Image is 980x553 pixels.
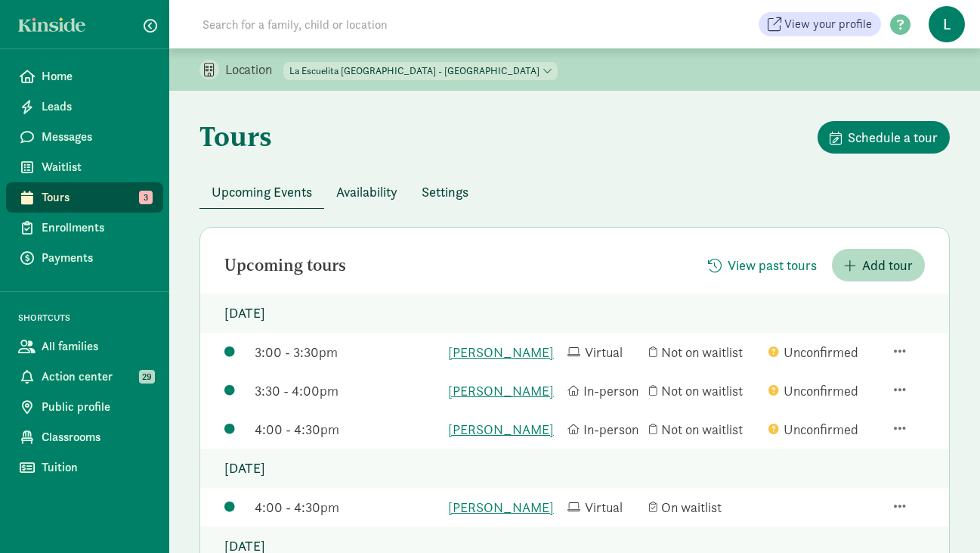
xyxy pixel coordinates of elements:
a: Action center 29 [6,362,163,392]
button: Upcoming Events [199,176,324,208]
div: 3:00 - 3:30pm [255,342,441,362]
div: In-person [567,381,642,401]
a: [PERSON_NAME] [448,497,560,517]
span: Leads [42,98,151,116]
button: Settings [410,176,481,208]
span: 29 [139,370,155,384]
span: Messages [42,128,151,146]
a: Waitlist [6,152,163,182]
a: [PERSON_NAME] [448,419,560,440]
span: 3 [139,191,153,204]
a: Classrooms [6,422,163,452]
div: Unconfirmed [768,381,880,401]
div: Unconfirmed [768,419,880,440]
button: Schedule a tour [818,121,950,154]
a: Tuition [6,452,163,483]
a: [PERSON_NAME] [448,342,560,362]
a: Home [6,61,163,92]
span: Classrooms [42,428,151,446]
div: 4:00 - 4:30pm [255,497,441,517]
div: 4:00 - 4:30pm [255,419,441,440]
a: Leads [6,92,163,122]
span: All families [42,337,151,356]
a: View past tours [696,257,829,275]
a: Messages [6,122,163,152]
a: View your profile [759,12,881,36]
a: [PERSON_NAME] [448,381,560,401]
p: Location [225,61,283,79]
a: Tours 3 [6,182,163,213]
span: View your profile [784,15,872,33]
span: Schedule a tour [848,127,938,148]
a: Public profile [6,392,163,422]
span: L [929,6,965,42]
span: Enrollments [42,219,151,237]
span: View past tours [728,255,817,275]
span: Payments [42,249,151,267]
input: Search for a family, child or location [193,9,617,39]
a: Enrollments [6,213,163,243]
a: All families [6,331,163,362]
div: Virtual [567,497,642,517]
div: Virtual [567,342,642,362]
div: Unconfirmed [768,342,880,362]
span: Action center [42,368,151,386]
div: Not on waitlist [649,342,761,362]
div: In-person [567,419,642,440]
span: Upcoming Events [212,182,312,202]
p: [DATE] [200,449,949,488]
iframe: Chat Widget [904,480,980,553]
h1: Tours [199,121,272,151]
a: Payments [6,243,163,273]
button: Add tour [832,249,925,281]
span: Settings [422,182,468,202]
span: Tuition [42,458,151,477]
span: Availability [336,182,397,202]
h2: Upcoming tours [224,256,346,275]
button: View past tours [696,249,829,281]
span: Tours [42,188,151,207]
span: Home [42,67,151,85]
div: Not on waitlist [649,419,761,440]
span: Public profile [42,398,151,416]
p: [DATE] [200,294,949,333]
div: 3:30 - 4:00pm [255,381,441,401]
span: Add tour [862,255,913,275]
div: Not on waitlist [649,381,761,401]
div: On waitlist [649,497,761,517]
button: Availability [324,176,410,208]
span: Waitlist [42,158,151,176]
